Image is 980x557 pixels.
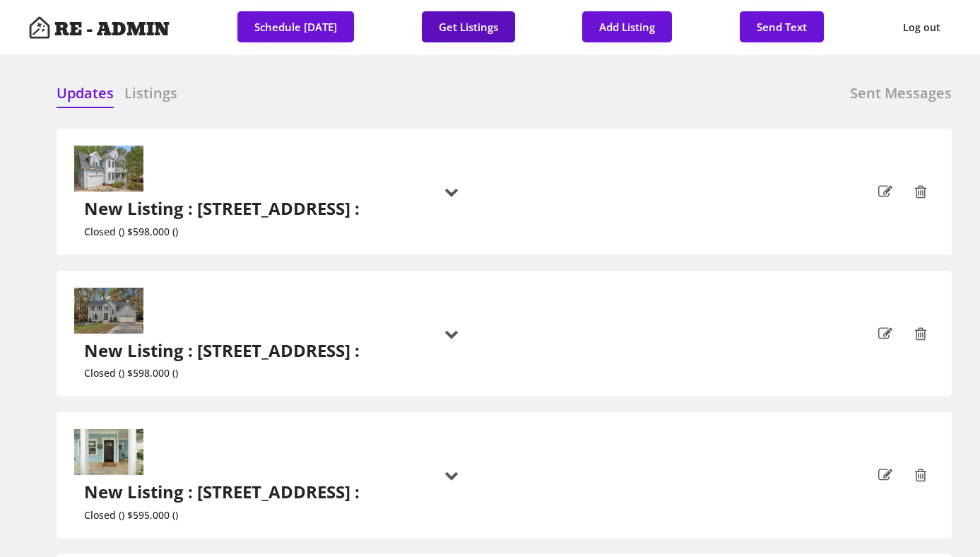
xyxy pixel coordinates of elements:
[582,11,672,42] button: Add Listing
[422,11,515,42] button: Get Listings
[84,341,365,361] h2: New Listing : [STREET_ADDRESS] :
[84,226,365,238] div: Closed () $598,000 ()
[73,288,144,334] img: 20241107145433317487000000-o.jpg
[57,83,114,103] h6: Updates
[237,11,354,42] button: Schedule [DATE]
[740,11,824,42] button: Send Text
[84,510,365,522] div: Closed () $595,000 ()
[84,368,365,380] div: Closed () $598,000 ()
[84,199,365,219] h2: New Listing : [STREET_ADDRESS] :
[73,429,144,475] img: 20240718142057399140000000-o.jpg
[28,16,51,39] img: Artboard%201%20copy%203.svg
[850,83,952,103] h6: Sent Messages
[73,146,144,192] img: 20240905231728520481000000-o.jpg
[892,11,952,44] button: Log out
[54,20,170,39] h4: RE - ADMIN
[84,482,365,503] h2: New Listing : [STREET_ADDRESS] :
[124,83,177,103] h6: Listings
